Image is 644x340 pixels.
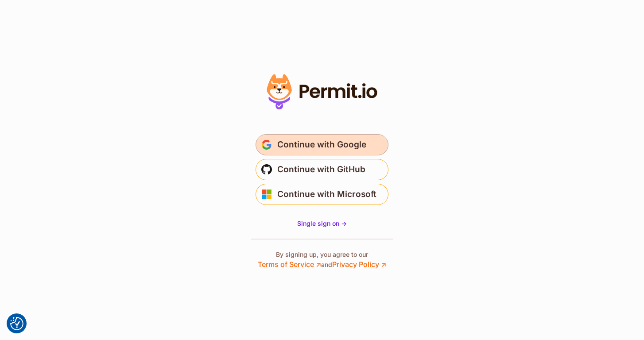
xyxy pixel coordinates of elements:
[10,317,23,330] img: Revisit consent button
[277,138,366,152] span: Continue with Google
[277,187,376,201] span: Continue with Microsoft
[10,317,23,330] button: Consent Preferences
[256,184,388,205] button: Continue with Microsoft
[258,250,386,270] p: By signing up, you agree to our and
[332,260,386,269] a: Privacy Policy ↗
[297,219,347,228] a: Single sign on ->
[258,260,321,269] a: Terms of Service ↗
[256,134,388,155] button: Continue with Google
[297,220,347,227] span: Single sign on ->
[256,159,388,180] button: Continue with GitHub
[277,162,365,177] span: Continue with GitHub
